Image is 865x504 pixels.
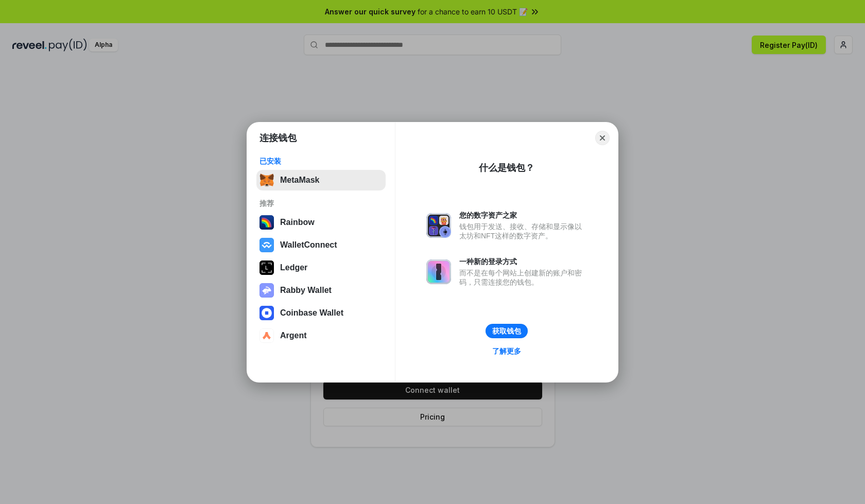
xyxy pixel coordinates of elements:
[256,280,386,301] button: Rabby Wallet
[459,268,587,287] div: 而不是在每个网站上创建新的账户和密码，只需连接您的钱包。
[259,173,274,187] img: svg+xml,%3Csvg%20fill%3D%22none%22%20height%3D%2233%22%20viewBox%3D%220%200%2035%2033%22%20width%...
[259,260,274,275] img: svg+xml,%3Csvg%20xmlns%3D%22http%3A%2F%2Fwww.w3.org%2F2000%2Fsvg%22%20width%3D%2228%22%20height%3...
[280,331,307,340] div: Argent
[492,346,521,356] div: 了解更多
[256,170,386,190] button: MetaMask
[259,283,274,298] img: svg+xml,%3Csvg%20xmlns%3D%22http%3A%2F%2Fwww.w3.org%2F2000%2Fsvg%22%20fill%3D%22none%22%20viewBox...
[459,211,587,220] div: 您的数字资产之家
[280,176,319,185] div: MetaMask
[280,218,315,227] div: Rainbow
[280,286,332,295] div: Rabby Wallet
[486,344,527,358] a: 了解更多
[256,257,386,278] button: Ledger
[486,324,528,338] button: 获取钱包
[256,303,386,323] button: Coinbase Wallet
[479,162,534,174] div: 什么是钱包？
[259,157,383,166] div: 已安装
[459,222,587,240] div: 钱包用于发送、接收、存储和显示像以太坊和NFT这样的数字资产。
[459,257,587,266] div: 一种新的登录方式
[595,131,610,145] button: Close
[256,235,386,255] button: WalletConnect
[259,328,274,343] img: svg+xml,%3Csvg%20width%3D%2228%22%20height%3D%2228%22%20viewBox%3D%220%200%2028%2028%22%20fill%3D...
[256,325,386,346] button: Argent
[259,238,274,252] img: svg+xml,%3Csvg%20width%3D%2228%22%20height%3D%2228%22%20viewBox%3D%220%200%2028%2028%22%20fill%3D...
[280,308,343,318] div: Coinbase Wallet
[280,263,307,272] div: Ledger
[259,215,274,230] img: svg+xml,%3Csvg%20width%3D%22120%22%20height%3D%22120%22%20viewBox%3D%220%200%20120%20120%22%20fil...
[256,212,386,233] button: Rainbow
[259,199,383,208] div: 推荐
[426,259,451,284] img: svg+xml,%3Csvg%20xmlns%3D%22http%3A%2F%2Fwww.w3.org%2F2000%2Fsvg%22%20fill%3D%22none%22%20viewBox...
[259,306,274,320] img: svg+xml,%3Csvg%20width%3D%2228%22%20height%3D%2228%22%20viewBox%3D%220%200%2028%2028%22%20fill%3D...
[492,326,521,336] div: 获取钱包
[259,132,297,144] h1: 连接钱包
[280,240,337,250] div: WalletConnect
[426,213,451,238] img: svg+xml,%3Csvg%20xmlns%3D%22http%3A%2F%2Fwww.w3.org%2F2000%2Fsvg%22%20fill%3D%22none%22%20viewBox...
